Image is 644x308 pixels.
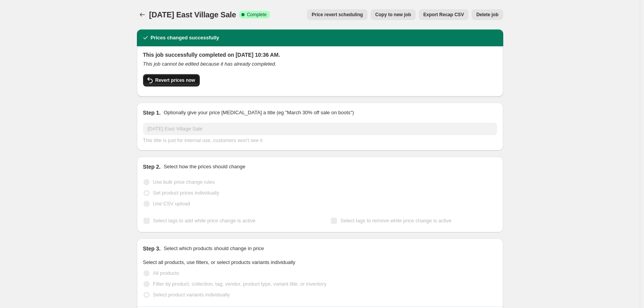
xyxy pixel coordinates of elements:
[143,259,295,265] span: Select all products, use filters, or select products variants individually
[341,218,452,223] span: Select tags to remove while price change is active
[371,9,416,20] button: Copy to new job
[143,123,497,135] input: 30% off holiday sale
[164,109,354,117] p: Optionally give your price [MEDICAL_DATA] a title (eg "March 30% off sale on boots")
[153,292,230,298] span: Select product variants individually
[423,12,464,18] span: Export Recap CSV
[476,12,498,18] span: Delete job
[143,163,161,171] h2: Step 2.
[419,9,469,20] button: Export Recap CSV
[143,51,497,59] h2: This job successfully completed on [DATE] 10:36 AM.
[307,9,368,20] button: Price revert scheduling
[155,77,195,83] span: Revert prices now
[143,74,200,86] button: Revert prices now
[153,281,327,287] span: Filter by product, collection, tag, vendor, product type, variant title, or inventory
[375,12,411,18] span: Copy to new job
[151,34,219,42] h2: Prices changed successfully
[312,12,363,18] span: Price revert scheduling
[153,201,190,206] span: Use CSV upload
[247,12,266,18] span: Complete
[472,9,503,20] button: Delete job
[143,245,161,252] h2: Step 3.
[143,61,276,67] i: This job cannot be edited because it has already completed.
[143,137,263,143] span: This title is just for internal use, customers won't see it
[149,10,236,19] span: [DATE] East Village Sale
[164,163,245,171] p: Select how the prices should change
[164,245,264,252] p: Select which products should change in price
[153,218,256,223] span: Select tags to add while price change is active
[153,190,219,196] span: Set product prices individually
[137,9,148,20] button: Price change jobs
[143,109,161,117] h2: Step 1.
[153,270,179,276] span: All products
[153,179,215,185] span: Use bulk price change rules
